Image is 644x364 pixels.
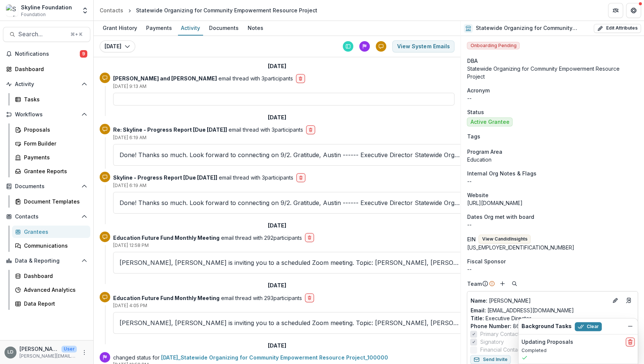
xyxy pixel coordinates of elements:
div: Documents [206,22,242,33]
span: Acronym [467,86,489,94]
strong: Education Future Fund Monthly Meeting [113,235,220,241]
button: Open Documents [3,180,90,192]
p: Done! Thanks so much. Look forward to connecting on 9/2. Gratitude, Austin ------ Executive Direc... [120,198,462,207]
a: Email: [EMAIL_ADDRESS][DOMAIN_NAME] [470,306,574,314]
div: Notes [245,22,266,33]
div: Statewide Organizing for Community Empowerment Resource Project [467,65,638,80]
span: Status [467,108,484,116]
button: [DATE] [100,40,135,52]
div: Lisa Dinh [7,350,13,355]
a: Dashboard [12,270,90,282]
button: Edit Attributes [594,24,641,33]
a: Payments [143,21,175,36]
span: Active Grantee [470,119,509,125]
div: Proposals [24,126,84,134]
button: delete [626,337,635,346]
div: Advanced Analytics [24,286,84,294]
button: Edit [611,296,620,305]
span: Tags [467,132,480,140]
button: delete-button [296,173,305,182]
div: Contacts [100,6,123,14]
p: Executive Director [470,314,635,322]
p: 865.249.7488 [470,322,635,330]
p: [PERSON_NAME] [470,297,608,305]
div: Document Templates [24,198,84,205]
button: Send Invite [470,355,511,364]
strong: Skyline - Progress Report [Due [DATE]] [113,174,217,181]
a: [URL][DOMAIN_NAME] [467,200,522,206]
p: changed status for [113,354,454,361]
p: email thread with 3 participants [113,74,293,82]
button: delete-button [296,74,305,83]
span: Signatory [480,338,504,346]
button: Open Workflows [3,108,90,120]
p: Team [467,280,481,288]
p: EIN [467,235,475,243]
p: [DATE] 12:58 PM [113,242,468,249]
button: delete-button [306,125,315,134]
p: [DATE] 6:19 AM [113,182,468,189]
div: [US_EMPLOYER_IDENTIFICATION_NUMBER] [467,244,638,251]
h2: [DATE] [268,114,286,121]
span: DBA [467,57,477,65]
a: Name: [PERSON_NAME] [470,297,608,305]
a: Tasks [12,93,90,105]
p: [DATE] 6:19 AM [113,134,468,141]
button: Search [510,279,519,288]
span: Contacts [15,214,78,220]
div: Communications [24,242,84,250]
p: Education [467,156,638,163]
button: View CandidInsights [478,235,530,244]
img: Skyline Foundation [6,4,18,16]
span: Dates Org met with board [467,213,534,221]
p: [PERSON_NAME], [PERSON_NAME] is inviting you to a scheduled Zoom meeting. Topic: [PERSON_NAME], [... [120,258,462,267]
nav: breadcrumb [97,5,320,16]
span: Website [467,191,488,199]
span: Fiscal Sponsor [467,257,505,265]
span: Internal Org Notes & Flags [467,169,536,177]
a: Communications [12,239,90,252]
a: Grantees [12,226,90,238]
p: -- [467,177,638,185]
div: Skyline Foundation [21,3,72,11]
h2: [DATE] [268,282,286,289]
div: Dashboard [24,272,84,280]
a: Contacts [97,5,126,16]
strong: Education Future Fund Monthly Meeting [113,295,220,301]
p: -- [467,221,638,229]
button: Search... [3,27,90,42]
a: Go to contact [623,294,635,306]
span: Documents [15,183,78,190]
div: Payments [24,153,84,161]
p: Done! Thanks so much. Look forward to connecting on 9/2. Gratitude, Austin ------ Executive Direc... [120,150,462,159]
a: Grant History [100,21,140,36]
p: -- [467,94,638,102]
p: email thread with 292 participants [113,234,302,242]
div: Grant History [100,22,140,33]
div: Dashboard [15,65,84,73]
p: email thread with 3 participants [113,126,303,134]
div: Tasks [24,95,84,103]
h2: [DATE] [268,343,286,349]
button: Get Help [626,3,641,18]
div: Statewide Organizing for Community Empowerment Resource Project [136,6,317,14]
a: Activity [178,21,203,36]
p: [PERSON_NAME][EMAIL_ADDRESS][DOMAIN_NAME] [19,353,77,360]
p: [DATE] 9:13 AM [113,83,454,90]
span: Title : [470,315,484,321]
p: [PERSON_NAME] [19,345,58,353]
strong: Re: Skyline - Progress Report [Due [DATE]] [113,126,227,133]
p: email thread with 3 participants [113,174,293,181]
div: Form Builder [24,140,84,147]
button: Partners [608,3,623,18]
span: Activity [15,81,78,88]
a: Payments [12,151,90,163]
span: Program Area [467,148,502,156]
p: [DATE] 4:05 PM [113,302,468,309]
h2: Background Tasks [521,323,572,330]
span: Onboarding Pending [467,42,520,49]
p: User [61,346,77,352]
a: Advanced Analytics [12,284,90,296]
div: Activity [178,22,203,33]
span: Search... [18,31,66,38]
